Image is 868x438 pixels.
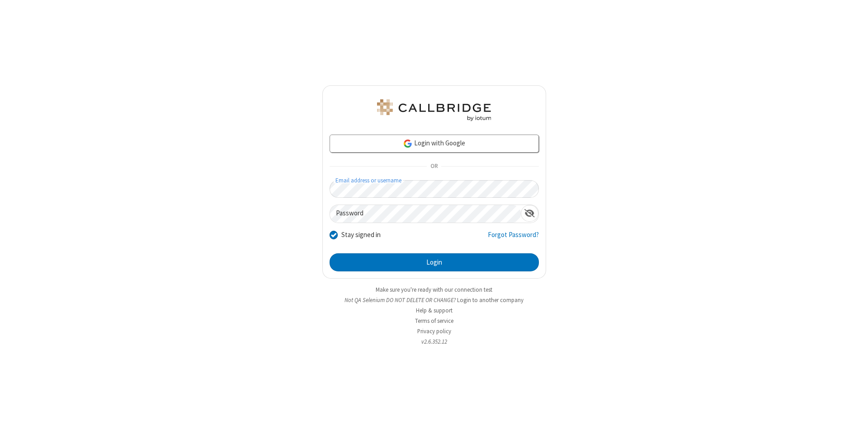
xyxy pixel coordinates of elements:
a: Forgot Password? [488,230,539,247]
img: google-icon.png [403,139,413,149]
a: Login with Google [330,135,539,153]
a: Terms of service [415,317,453,325]
li: Not QA Selenium DO NOT DELETE OR CHANGE? [322,296,546,304]
input: Email address or username [330,180,539,198]
img: QA Selenium DO NOT DELETE OR CHANGE [375,99,493,121]
button: Login to another company [457,296,524,304]
div: Show password [521,205,538,222]
input: Password [330,205,521,223]
button: Login [330,253,539,271]
a: Privacy policy [417,327,451,335]
a: Make sure you're ready with our connection test [376,286,492,294]
span: OR [427,160,441,173]
li: v2.6.352.12 [322,337,546,346]
label: Stay signed in [341,230,381,240]
a: Help & support [416,307,453,314]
